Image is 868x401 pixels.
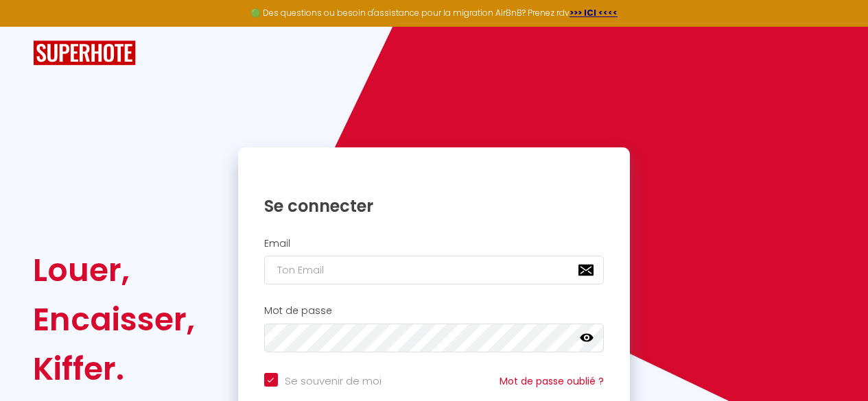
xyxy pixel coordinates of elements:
div: Louer, [33,245,195,295]
input: Ton Email [264,256,605,284]
a: >>> ICI <<<< [570,7,618,19]
h1: Se connecter [264,195,605,217]
img: SuperHote logo [33,40,136,66]
a: Mot de passe oublié ? [500,374,604,388]
div: Kiffer. [33,344,195,393]
h2: Mot de passe [264,305,605,317]
h2: Email [264,238,605,250]
div: Encaisser, [33,295,195,344]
